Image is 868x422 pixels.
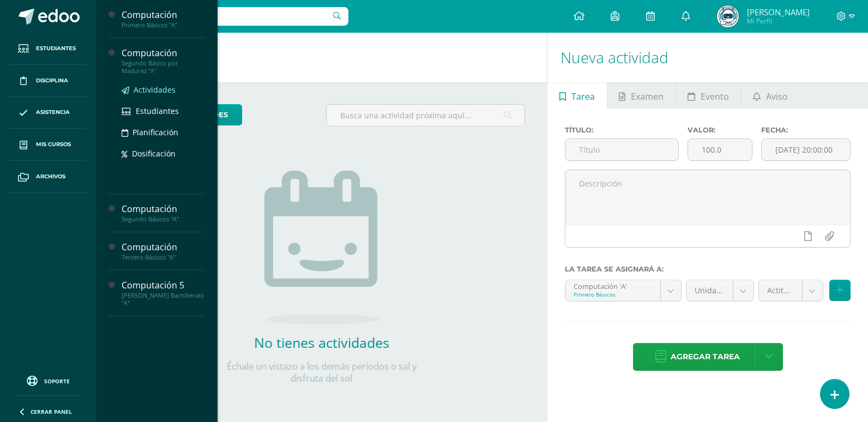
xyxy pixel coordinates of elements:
span: Dosificación [132,148,176,159]
a: Actitudinal (5.0%) [759,280,823,301]
div: Computación [122,9,204,21]
div: Computación 5 [122,279,204,292]
input: Fecha de entrega [762,139,850,160]
a: Computación 5[PERSON_NAME] Bachillerato "A" [122,279,204,307]
span: Unidad 1 [695,280,725,301]
span: Estudiantes [36,44,76,53]
div: Tercero Básicos "A" [122,254,204,261]
a: Asistencia [9,97,87,129]
a: Disciplina [9,65,87,97]
span: Examen [631,83,664,110]
span: Archivos [36,172,65,181]
span: Evento [701,83,729,110]
span: Soporte [44,377,70,385]
div: [PERSON_NAME] Bachillerato "A" [122,292,204,307]
span: Planificación [132,127,178,137]
h2: No tienes actividades [213,333,431,352]
a: ComputaciónPrimero Básicos "A" [122,9,204,29]
div: Computación [122,241,204,254]
label: Valor: [688,126,752,134]
a: ComputaciónTercero Básicos "A" [122,241,204,261]
span: Actividades [134,85,176,95]
span: Disciplina [36,76,68,85]
span: Mi Perfil [747,16,810,26]
h1: Actividades [109,33,534,82]
a: Soporte [13,373,83,388]
a: Planificación [122,126,204,138]
a: Unidad 1 [686,280,754,301]
a: Dosificación [122,147,204,160]
span: Tarea [571,83,595,110]
a: Mis cursos [9,129,87,161]
span: Asistencia [36,108,70,117]
h1: Nueva actividad [560,33,855,82]
input: Puntos máximos [688,139,752,160]
label: La tarea se asignará a: [565,265,851,273]
a: ComputaciónSegundo Básico por Madurez "A" [122,47,204,75]
a: Estudiantes [122,105,204,117]
a: Computación 'A'Primero Básicos [565,280,681,301]
a: Tarea [547,82,606,108]
div: Computación 'A' [574,280,652,291]
a: Evento [676,82,741,108]
a: Aviso [742,82,800,108]
label: Fecha: [761,126,851,134]
span: Agregar tarea [671,343,740,370]
span: [PERSON_NAME] [747,7,810,17]
span: Aviso [766,83,788,110]
input: Busca un usuario... [103,7,348,26]
img: 2ce9522d0db00129206f49e0be3891c4.png [717,5,739,27]
div: Primero Básicos "A" [122,21,204,29]
div: Segundo Básicos "A" [122,215,204,223]
img: no_activities.png [264,171,379,324]
span: Mis cursos [36,140,71,149]
a: Estudiantes [9,33,87,65]
a: Actividades [122,83,204,96]
input: Título [565,139,678,160]
div: Segundo Básico por Madurez "A" [122,59,204,75]
span: Actitudinal (5.0%) [767,280,794,301]
span: Cerrar panel [31,408,72,415]
div: Primero Básicos [574,291,652,298]
a: ComputaciónSegundo Básicos "A" [122,203,204,223]
a: Examen [607,82,676,108]
a: Archivos [9,161,87,193]
label: Título: [565,126,679,134]
input: Busca una actividad próxima aquí... [327,105,525,126]
p: Échale un vistazo a los demás períodos o sal y disfruta del sol [213,360,431,384]
div: Computación [122,47,204,59]
span: Estudiantes [136,106,179,116]
div: Computación [122,203,204,215]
